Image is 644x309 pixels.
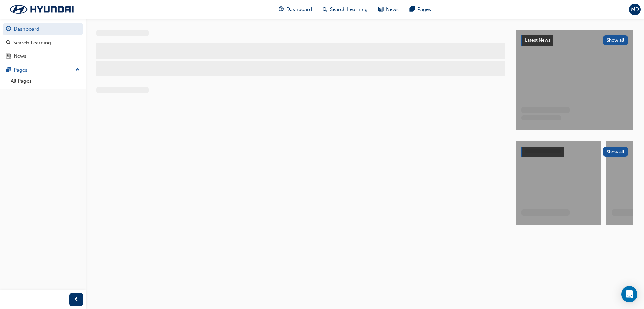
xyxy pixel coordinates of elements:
a: news-iconNews [373,3,404,16]
button: DashboardSearch LearningNews [3,22,83,64]
a: Show all [521,147,628,157]
span: pages-icon [410,5,415,14]
a: Dashboard [3,23,83,35]
a: guage-iconDashboard [273,3,317,16]
span: up-icon [75,66,80,74]
span: guage-icon [279,5,284,14]
a: search-iconSearch Learning [317,3,373,16]
a: News [3,50,83,63]
div: News [14,52,26,60]
img: Trak [3,2,80,16]
div: Search Learning [13,39,51,47]
a: All Pages [8,76,83,86]
span: News [386,6,399,13]
span: search-icon [323,5,327,14]
span: news-icon [378,5,383,14]
button: Show all [603,147,628,157]
span: news-icon [6,53,11,60]
span: prev-icon [74,296,79,304]
a: pages-iconPages [404,3,436,16]
span: Pages [417,6,431,13]
span: search-icon [6,40,11,46]
span: pages-icon [6,67,11,73]
button: MD [629,4,641,15]
div: Pages [14,66,28,74]
span: Latest News [525,37,550,43]
span: Search Learning [330,6,368,13]
span: MD [631,6,639,13]
a: Search Learning [3,37,83,49]
span: Dashboard [286,6,312,13]
a: Latest NewsShow all [521,35,628,46]
button: Show all [603,35,628,45]
span: guage-icon [6,26,11,32]
div: Open Intercom Messenger [621,286,637,302]
button: Pages [3,64,83,76]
